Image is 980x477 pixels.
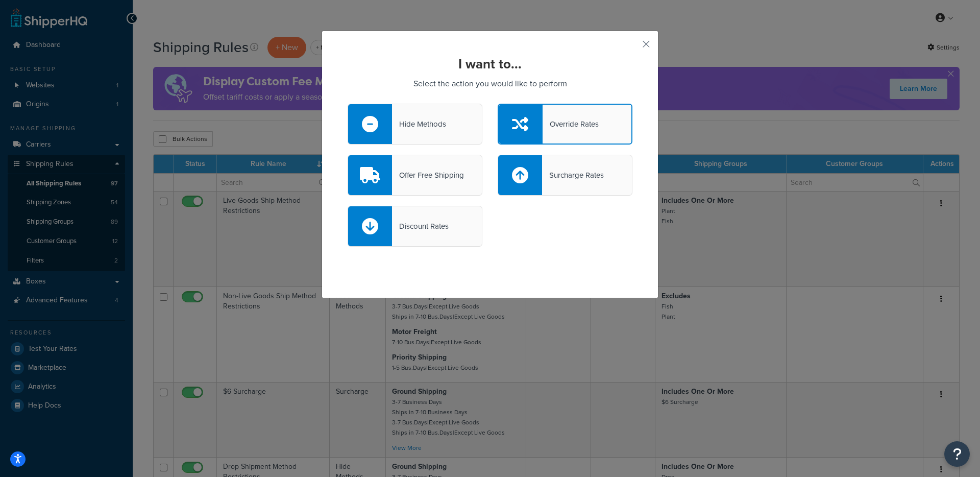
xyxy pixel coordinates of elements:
[542,168,604,182] div: Surcharge Rates
[543,117,599,131] div: Override Rates
[458,54,522,74] strong: I want to...
[392,117,446,131] div: Hide Methods
[944,441,970,467] button: Open Resource Center
[348,77,632,91] p: Select the action you would like to perform
[392,219,449,233] div: Discount Rates
[392,168,464,182] div: Offer Free Shipping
